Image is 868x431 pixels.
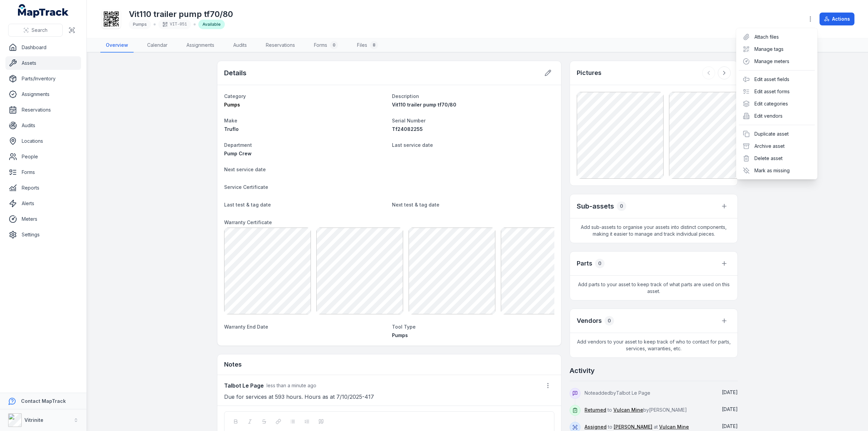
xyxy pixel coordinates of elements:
div: Edit vendors [739,110,815,122]
div: Duplicate asset [739,128,815,140]
div: Manage meters [739,55,815,67]
div: Mark as missing [739,164,815,177]
div: Edit asset forms [739,85,815,98]
div: Edit categories [739,98,815,110]
div: Archive asset [739,140,815,152]
div: Manage tags [739,43,815,55]
div: Edit asset fields [739,73,815,85]
div: Attach files [739,31,815,43]
div: Delete asset [739,152,815,164]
